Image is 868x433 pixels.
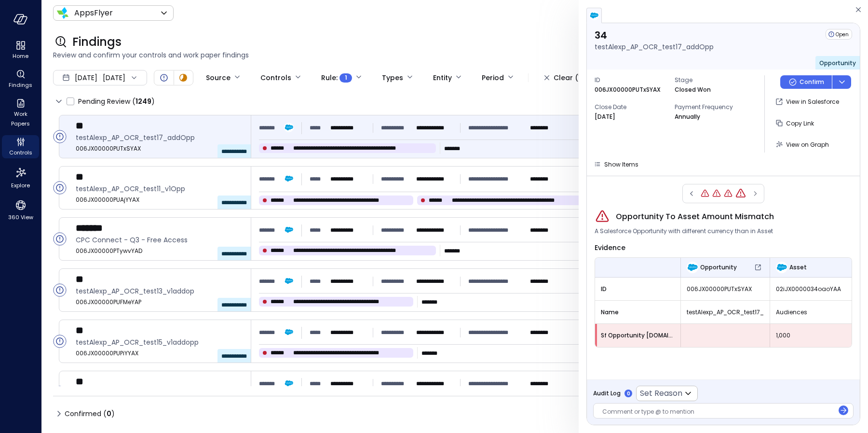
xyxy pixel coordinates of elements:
[595,29,714,42] p: 34
[554,72,584,84] div: Clear (1)
[819,59,856,67] span: Opportunity
[57,7,68,19] img: Icon
[723,189,733,198] div: Opportunity To Asset Payment Terms Mismatch
[53,386,67,399] div: Open
[590,158,642,170] button: Show Items
[675,85,711,95] p: Closed Won
[595,42,714,52] p: testAlexp_AP_OCR_test17_addOpp
[2,135,39,158] div: Controls
[76,349,243,358] span: 006JX00000PUPiYYAX
[78,94,155,109] span: Pending Review
[76,297,243,307] span: 006JX00000PUFMeYAP
[786,140,829,149] span: View on Graph
[65,406,115,421] span: Confirmed
[103,408,115,419] div: ( )
[536,70,592,86] button: Clear (1)
[700,189,710,198] div: Opportunity To Asset Payment Terms Mismatch
[595,85,661,95] p: 006JX00000PUTxSYAX
[589,11,599,20] img: salesforce
[800,77,824,87] p: Confirm
[158,72,170,84] div: Open
[2,97,39,129] div: Work Papers
[786,97,839,107] p: View in Salesforce
[76,286,243,296] span: testAlexp_AP_OCR_test13_v1addop
[8,212,33,222] span: 360 View
[786,119,814,127] span: Copy Link
[6,109,35,128] span: Work Papers
[604,160,638,168] span: Show Items
[2,68,39,91] div: Findings
[2,164,39,191] div: Explore
[136,97,151,106] span: 1249
[177,72,189,84] div: In Progress
[76,144,243,154] span: 006JX00000PUTxSYAX
[2,197,39,223] div: 360 View
[700,263,737,272] span: Opportunity
[107,409,111,419] span: 0
[260,70,291,86] div: Controls
[593,389,621,398] span: Audit Log
[675,75,747,85] span: Stage
[76,235,243,245] span: CPC Connect - Q3 - Free Access
[76,195,243,205] span: 006JX00000PUAjYYAX
[53,130,67,143] div: Open
[53,232,67,246] div: Open
[76,183,243,194] span: testAlexp_AP_OCR_test11_v1Opp
[616,211,774,223] span: Opportunity To Asset Amount Mismatch
[776,284,846,294] span: 02iJX0000034oaoYAA
[789,263,807,272] span: Asset
[206,70,231,86] div: Source
[595,75,667,85] span: ID
[687,262,698,273] img: Opportunity
[433,70,452,86] div: Entity
[9,148,32,157] span: Controls
[773,94,843,110] button: View in Salesforce
[601,284,675,294] span: ID
[53,50,856,60] span: Review and confirm your controls and work paper findings
[832,75,851,89] button: dropdown-icon-button
[321,70,352,86] div: Rule :
[2,39,39,62] div: Home
[595,112,615,122] p: [DATE]
[773,136,833,153] button: View on Graph
[675,102,747,112] span: Payment Frequency
[675,112,700,122] p: Annually
[76,246,243,256] span: 006JX00000PTywvYAD
[75,72,97,83] span: [DATE]
[595,243,625,252] span: Evidence
[74,7,113,19] p: AppsFlyer
[11,181,30,190] span: Explore
[76,132,243,143] span: testAlexp_AP_OCR_test17_addOpp
[13,51,28,61] span: Home
[640,388,682,399] p: Set Reason
[76,337,243,348] span: testAlexp_AP_OCR_test15_v1addopp
[687,284,764,294] span: 006JX00000PUTxSYAX
[780,75,851,89] div: Button group with a nested menu
[132,96,155,107] div: ( )
[53,181,67,195] div: Open
[9,80,32,90] span: Findings
[601,331,675,340] span: Sf Opportunity [DOMAIN_NAME] Price
[776,307,846,317] span: Audiences
[776,262,787,273] img: Asset
[482,70,504,86] div: Period
[53,283,67,297] div: Open
[627,390,630,397] p: 0
[595,102,667,112] span: Close Date
[72,34,122,50] span: Findings
[776,331,846,340] span: 1,000
[345,73,347,83] span: 1
[595,226,773,236] span: A Salesforce Opportunity with different currency than in Asset
[712,189,721,198] div: Opportunity To Asset Amount Mismatch
[53,335,67,348] div: Open
[382,70,403,86] div: Types
[601,307,675,317] span: Name
[780,75,832,89] button: Confirm
[687,307,764,317] span: testAlexp_AP_OCR_test17_addOpp
[773,115,818,131] button: Copy Link
[735,188,746,199] div: Opportunity To Asset Amount Mismatch
[826,29,852,40] div: Open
